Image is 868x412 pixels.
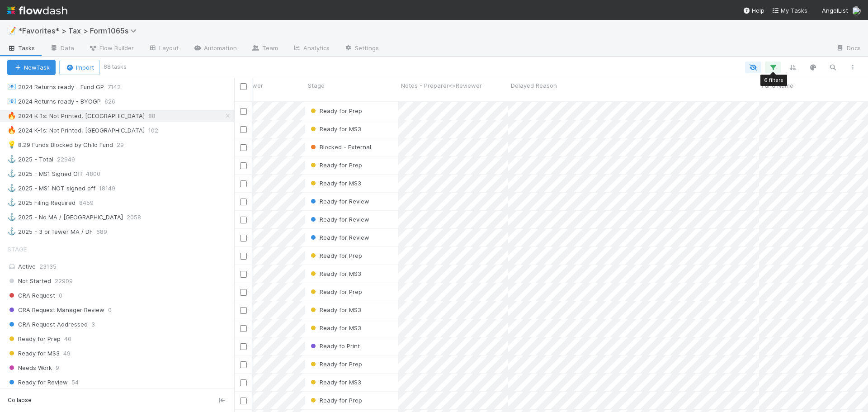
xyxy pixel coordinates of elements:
span: Stage [308,81,325,90]
span: 0 [108,304,112,316]
span: AngelList [822,7,848,14]
div: 2025 - No MA / [GEOGRAPHIC_DATA] [7,212,123,223]
div: 2024 Returns ready - BYOGP [7,96,101,107]
span: Blocked - External [309,143,371,151]
span: 9 [56,362,59,374]
input: Toggle Row Selected [240,289,247,296]
span: CRA Request Addressed [7,319,88,330]
a: Team [244,42,285,56]
span: Tasks [7,43,35,52]
div: 2025 Filing Required [7,197,75,208]
span: Ready for MS3 [309,324,361,331]
a: Settings [337,42,386,56]
span: Ready for Review [309,216,369,223]
div: 2024 K-1s: Not Printed, [GEOGRAPHIC_DATA] [7,125,145,136]
span: Delayed Reason [511,81,557,90]
span: Flow Builder [89,43,134,52]
span: 📧 [7,83,16,90]
span: Not Started [7,275,51,287]
span: Ready for Prep [309,107,362,114]
div: 2025 - Total [7,154,53,165]
div: Ready for MS3 [309,323,361,332]
input: Toggle Row Selected [240,325,247,332]
span: ⚓ [7,155,16,163]
span: Ready for Review [7,377,68,388]
div: 8.29 Funds Blocked by Child Fund [7,139,113,151]
div: 2024 K-1s: Not Printed, [GEOGRAPHIC_DATA] [7,110,145,122]
span: Ready for Prep [309,360,362,368]
div: Ready for Review [309,233,369,242]
span: Ready for MS3 [7,348,60,359]
div: Ready for MS3 [309,124,361,133]
span: Ready for MS3 [309,270,361,277]
input: Toggle Row Selected [240,307,247,314]
span: 88 [148,110,165,122]
div: Ready for MS3 [309,378,361,387]
a: Automation [186,42,244,56]
span: Ready for MS3 [309,306,361,313]
a: Docs [829,42,868,56]
span: 7142 [108,81,130,93]
div: Ready for MS3 [309,179,361,188]
input: Toggle Row Selected [240,144,247,151]
input: Toggle Row Selected [240,180,247,187]
input: Toggle Row Selected [240,361,247,368]
span: Ready for Prep [7,333,61,345]
a: Flow Builder [81,42,141,56]
input: Toggle Row Selected [240,199,247,205]
input: Toggle Row Selected [240,271,247,278]
div: Ready for Prep [309,360,362,369]
span: Ready for MS3 [309,125,361,133]
img: logo-inverted-e16ddd16eac7371096b0.svg [7,3,67,18]
div: Active [7,261,232,272]
span: 23135 [39,263,57,270]
div: 2025 - 3 or fewer MA / DF [7,226,93,237]
a: Data [42,42,81,56]
span: My Tasks [772,7,807,14]
div: Ready for Prep [309,287,362,296]
div: Blocked - External [309,142,371,152]
input: Toggle Row Selected [240,126,247,133]
span: Stage [7,240,27,258]
div: Help [743,6,764,15]
button: NewTask [7,60,56,75]
span: 102 [148,125,167,136]
a: My Tasks [772,6,807,15]
div: Ready for Prep [309,106,362,115]
span: Ready for Prep [309,397,362,404]
div: Ready for Prep [309,161,362,170]
span: ⚓ [7,227,16,235]
span: 4800 [86,168,109,180]
span: 0 [59,290,62,301]
span: 📝 [7,27,16,34]
span: 3 [91,319,95,330]
div: Ready for Review [309,215,369,224]
span: 💡 [7,141,16,148]
span: 40 [64,333,71,345]
span: Ready for Prep [309,288,362,295]
small: 88 tasks [104,63,127,71]
span: 📧 [7,97,16,105]
span: Ready for MS3 [309,180,361,187]
span: ⚓ [7,213,16,221]
div: 2025 - MS1 NOT signed off [7,183,95,194]
div: 2025 - MS1 Signed Off [7,168,82,180]
input: Toggle Row Selected [240,108,247,115]
span: 8459 [79,197,103,208]
div: Ready for Prep [309,251,362,260]
span: 626 [104,96,124,107]
span: 54 [71,377,79,388]
span: ⚓ [7,170,16,177]
input: Toggle All Rows Selected [240,83,247,90]
input: Toggle Row Selected [240,343,247,350]
span: Notes - Preparer<>Reviewer [401,81,482,90]
span: ⚓ [7,199,16,206]
span: 22949 [57,154,84,165]
span: CRA Request Manager Review [7,304,104,316]
span: 18149 [99,183,124,194]
span: Ready for Review [309,234,369,241]
span: Ready for Review [309,198,369,205]
div: Ready for MS3 [309,305,361,314]
div: Ready to Print [309,341,360,350]
span: 22909 [55,275,73,287]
